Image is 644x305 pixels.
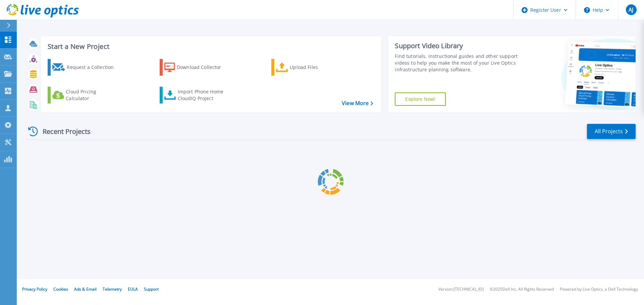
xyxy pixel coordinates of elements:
a: EULA [128,286,138,292]
li: Version: [TECHNICAL_ID] [438,287,484,292]
div: Import Phone Home CloudIQ Project [178,88,230,102]
div: Download Collector [177,61,230,74]
div: Upload Files [290,61,343,74]
h3: Start a New Project [48,43,373,50]
div: Recent Projects [26,123,100,140]
div: Cloud Pricing Calculator [66,88,119,102]
div: Find tutorials, instructional guides and other support videos to help you make the most of your L... [395,53,521,73]
a: View More [342,100,373,106]
a: Telemetry [103,286,122,292]
div: Request a Collection [67,61,120,74]
a: Download Collector [160,59,234,76]
a: All Projects [587,124,636,139]
div: Support Video Library [395,42,521,50]
a: Support [144,286,159,292]
li: © 2025 Dell Inc. All Rights Reserved [490,287,554,292]
li: Powered by Live Optics, a Dell Technology [560,287,638,292]
a: Explore Now! [395,92,446,106]
span: AJ [629,7,633,12]
a: Cookies [53,286,68,292]
a: Upload Files [271,59,346,76]
a: Request a Collection [48,59,122,76]
a: Privacy Policy [22,286,47,292]
a: Ads & Email [74,286,97,292]
a: Cloud Pricing Calculator [48,87,122,103]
